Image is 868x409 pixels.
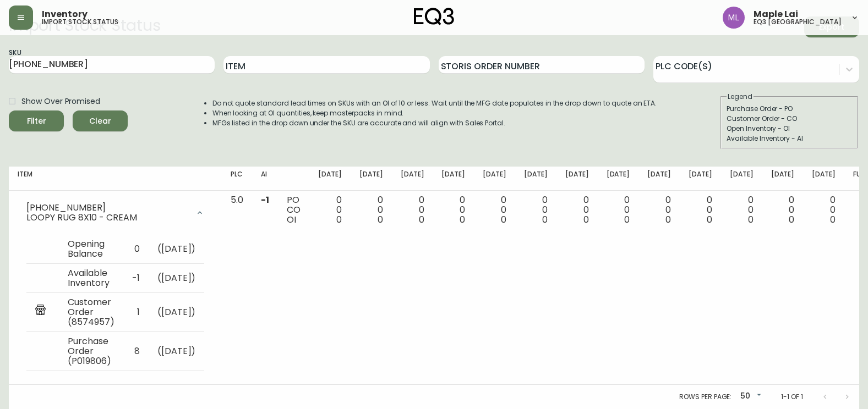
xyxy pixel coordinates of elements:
[309,167,351,191] th: [DATE]
[789,213,794,226] span: 0
[149,292,205,331] td: ( [DATE] )
[679,392,731,402] p: Rows per page:
[59,292,123,331] td: Customer Order (8574957)
[727,114,852,124] div: Customer Order - CO
[318,195,342,225] div: 0 0
[812,195,836,225] div: 0 0
[638,167,680,191] th: [DATE]
[35,305,46,318] img: retail_report.svg
[583,213,589,226] span: 0
[222,191,252,385] td: 5.0
[665,213,671,226] span: 0
[414,8,455,25] img: logo
[556,167,598,191] th: [DATE]
[9,167,222,191] th: Item
[727,134,852,143] div: Available Inventory - AI
[524,195,548,225] div: 0 0
[689,195,712,225] div: 0 0
[42,19,118,25] h5: import stock status
[73,110,128,131] button: Clear
[624,213,630,226] span: 0
[830,213,836,226] span: 0
[419,213,424,226] span: 0
[287,195,301,225] div: PO CO
[18,195,213,230] div: [PHONE_NUMBER]LOOPY RUG 8X10 - CREAM
[433,167,474,191] th: [DATE]
[26,213,189,223] div: LOOPY RUG 8X10 - CREAM
[748,213,754,226] span: 0
[721,167,762,191] th: [DATE]
[59,263,123,292] td: Available Inventory
[149,235,205,264] td: ( [DATE] )
[287,213,296,226] span: OI
[598,167,639,191] th: [DATE]
[123,263,149,292] td: -1
[222,167,252,191] th: PLC
[123,235,149,264] td: 0
[149,331,205,371] td: ( [DATE] )
[252,167,278,191] th: AI
[9,110,64,131] button: Filter
[727,124,852,134] div: Open Inventory - OI
[26,203,189,213] div: [PHONE_NUMBER]
[401,195,424,225] div: 0 0
[501,213,506,226] span: 0
[515,167,556,191] th: [DATE]
[42,10,88,19] span: Inventory
[781,392,803,402] p: 1-1 of 1
[754,19,842,25] h5: eq3 [GEOGRAPHIC_DATA]
[359,195,383,225] div: 0 0
[392,167,433,191] th: [DATE]
[59,235,123,264] td: Opening Balance
[378,213,383,226] span: 0
[123,292,149,331] td: 1
[21,96,100,107] span: Show Over Promised
[723,7,745,29] img: 61e28cffcf8cc9f4e300d877dd684943
[149,263,205,292] td: ( [DATE] )
[771,195,795,225] div: 0 0
[261,194,269,206] span: -1
[607,195,630,225] div: 0 0
[212,98,657,108] li: Do not quote standard lead times on SKUs with an OI of 10 or less. Wait until the MFG date popula...
[730,195,754,225] div: 0 0
[803,167,844,191] th: [DATE]
[212,118,657,128] li: MFGs listed in the drop down under the SKU are accurate and will align with Sales Portal.
[474,167,515,191] th: [DATE]
[351,167,392,191] th: [DATE]
[680,167,721,191] th: [DATE]
[483,195,506,225] div: 0 0
[727,92,754,102] legend: Legend
[647,195,671,225] div: 0 0
[123,331,149,371] td: 8
[565,195,589,225] div: 0 0
[460,213,465,226] span: 0
[212,108,657,118] li: When looking at OI quantities, keep masterpacks in mind.
[754,10,798,19] span: Maple Lai
[81,114,119,128] span: Clear
[707,213,712,226] span: 0
[441,195,465,225] div: 0 0
[336,213,342,226] span: 0
[727,104,852,114] div: Purchase Order - PO
[27,114,46,128] div: Filter
[59,331,123,371] td: Purchase Order (P019806)
[542,213,548,226] span: 0
[762,167,804,191] th: [DATE]
[736,388,763,406] div: 50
